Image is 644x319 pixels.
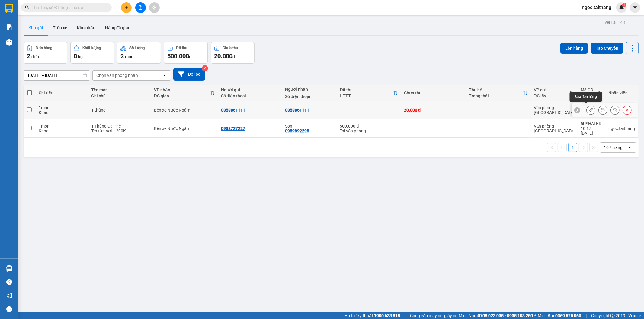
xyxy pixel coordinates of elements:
[149,2,160,13] button: aim
[221,126,245,131] div: 0938727227
[24,71,90,80] input: Select a date range.
[534,105,575,115] div: Văn phòng [GEOGRAPHIC_DATA]
[622,3,626,7] sup: 1
[570,92,602,102] div: Sửa đơn hàng
[534,124,575,133] div: Văn phòng [GEOGRAPHIC_DATA]
[202,65,208,71] sup: 2
[469,87,523,92] div: Thu hộ
[591,43,623,54] button: Tạo Chuyến
[36,46,52,50] div: Đơn hàng
[91,128,148,133] div: Trả tận nơi + 200K
[124,5,129,10] span: plus
[39,128,85,133] div: Khác
[214,52,232,60] span: 20.000
[221,87,279,92] div: Người gửi
[154,126,215,131] div: Bến xe Nước Ngầm
[478,313,533,318] strong: 0708 023 035 - 0935 103 250
[404,108,463,112] div: 20.000 đ
[410,312,457,319] span: Cung cấp máy in - giấy in:
[6,293,12,298] span: notification
[6,265,12,272] img: warehouse-icon
[100,21,135,35] button: Hàng đã giao
[374,313,400,318] strong: 1900 633 818
[6,306,12,312] span: message
[91,124,148,128] div: 1 Thùng Cà Phê
[405,312,405,319] span: |
[135,2,146,13] button: file-add
[78,54,83,59] span: kg
[176,46,187,50] div: Đã thu
[578,85,605,101] th: Toggle SortBy
[162,73,167,78] svg: open
[538,312,581,319] span: Miền Bắc
[82,46,101,50] div: Khối lượng
[459,312,533,319] span: Miền Nam
[154,108,215,112] div: Bến xe Nước Ngầm
[232,54,235,59] span: đ
[221,108,245,112] div: 0353861111
[223,46,238,50] div: Chưa thu
[586,106,595,115] div: Sửa đơn hàng
[630,2,640,13] button: caret-down
[70,42,114,64] button: Khối lượng0kg
[586,312,587,319] span: |
[340,87,393,92] div: Đã thu
[91,108,148,112] div: 1 thùng
[125,54,133,59] span: món
[581,121,602,126] div: 5USHATBR
[31,54,39,59] span: đơn
[285,87,334,92] div: Người nhận
[3,3,88,26] li: Nhà xe Tài Thắng
[581,103,602,108] div: R9BZMSUA
[121,2,132,13] button: plus
[48,21,72,35] button: Trên xe
[581,126,602,136] div: 10:17 [DATE]
[39,124,85,128] div: 1 món
[404,90,463,95] div: Chưa thu
[633,5,638,10] span: caret-down
[608,90,635,95] div: Nhân viên
[27,52,30,60] span: 2
[154,87,210,92] div: VP nhận
[33,4,104,11] input: Tìm tên, số ĐT hoặc mã đơn
[39,105,85,110] div: 1 món
[221,93,279,98] div: Số điện thoại
[285,128,309,133] div: 0989892298
[152,5,156,10] span: aim
[608,126,635,131] div: ngoc.taithang
[534,93,570,98] div: ĐC lấy
[337,85,401,101] th: Toggle SortBy
[24,42,67,64] button: Đơn hàng2đơn
[39,110,85,115] div: Khác
[340,124,398,128] div: 500.000 đ
[154,93,210,98] div: ĐC giao
[173,68,205,81] button: Bộ lọc
[285,124,334,128] div: Son
[610,314,615,318] span: copyright
[340,128,398,133] div: Tại văn phòng
[24,21,48,35] button: Kho gửi
[466,85,531,101] th: Toggle SortBy
[534,314,536,317] span: ⚪️
[25,5,29,10] span: search
[189,54,191,59] span: đ
[74,52,77,60] span: 0
[534,87,570,92] div: VP gửi
[6,279,12,285] span: question-circle
[531,85,578,101] th: Toggle SortBy
[555,313,581,318] strong: 0369 525 060
[469,93,523,98] div: Trạng thái
[72,21,100,35] button: Kho nhận
[3,33,42,52] li: VP Văn phòng [GEOGRAPHIC_DATA]
[39,90,85,95] div: Chi tiết
[42,33,80,46] li: VP Bến xe Nước Ngầm
[619,5,624,10] img: icon-new-feature
[164,42,208,64] button: Đã thu500.000đ
[6,39,12,46] img: warehouse-icon
[91,87,148,92] div: Tên món
[167,52,189,60] span: 500.000
[138,5,143,10] span: file-add
[577,4,616,11] span: ngoc.taithang
[285,108,309,112] div: 0353861111
[285,94,334,99] div: Số điện thoại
